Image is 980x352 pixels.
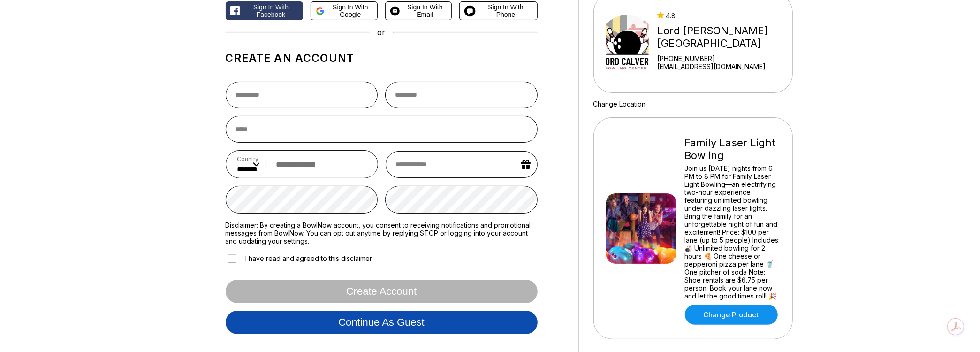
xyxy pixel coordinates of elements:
span: Sign in with Phone [479,3,532,18]
span: Sign in with Email [403,3,447,18]
div: or [226,28,538,37]
button: Sign in with Phone [459,1,538,20]
span: Sign in with Facebook [243,3,299,18]
label: I have read and agreed to this disclaimer. [226,253,373,265]
img: Family Laser Light Bowling [606,193,676,264]
h1: Create an account [226,52,538,65]
div: Join us [DATE] nights from 6 PM to 8 PM for Family Laser Light Bowling—an electrifying two-hour e... [685,164,780,300]
a: Change Location [593,100,646,108]
div: Family Laser Light Bowling [685,137,780,162]
span: Sign in with Google [328,3,372,18]
div: [PHONE_NUMBER] [657,54,788,62]
button: Sign in with Google [311,1,377,20]
button: Continue as guest [226,311,538,334]
label: Country [237,155,260,162]
a: Change Product [685,305,778,325]
div: 4.8 [657,12,788,20]
a: [EMAIL_ADDRESS][DOMAIN_NAME] [657,62,788,70]
input: I have read and agreed to this disclaimer. [228,254,237,263]
button: Sign in with Facebook [226,1,304,20]
img: Lord Calvert Bowling Center [606,8,649,78]
div: Lord [PERSON_NAME][GEOGRAPHIC_DATA] [657,24,788,50]
label: Disclaimer: By creating a BowlNow account, you consent to receiving notifications and promotional... [226,221,538,245]
button: Sign in with Email [385,1,452,20]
